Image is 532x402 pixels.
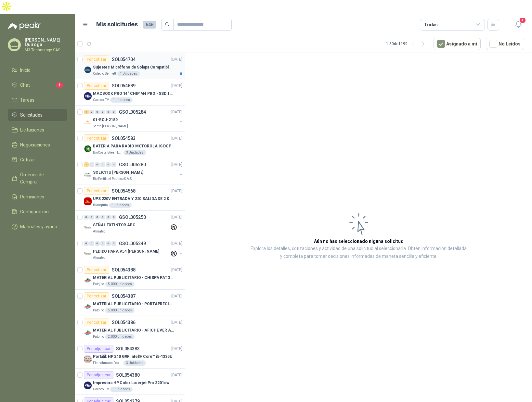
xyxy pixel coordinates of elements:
[171,162,182,168] p: [DATE]
[84,187,109,195] div: Por cotizar
[8,154,67,166] a: Cotizar
[84,108,184,129] a: 1 0 0 0 0 0 GSOL005284[DATE] Company Logo01-RQU-2189Santa [PERSON_NAME]
[25,38,67,47] p: [PERSON_NAME] Quiroga
[84,266,109,274] div: Por cotizar
[386,39,428,49] div: 1 - 50 de 1199
[75,342,185,369] a: Por adjudicarSOL054383[DATE] Company LogoPortátil: HP 240 G9R Intel® Core™ i5-1335UFleischmann Fo...
[75,316,185,342] a: Por cotizarSOL054386[DATE] Company LogoMATERIAL PUBLICITARIO - AFICHE VER ADJUNTOPatojito2.000 Un...
[84,213,184,234] a: 0 0 0 0 0 0 GSOL005250[DATE] Company LogoSEÑAL EXTINTOR ABCAlmatec
[8,22,41,30] img: Logo peakr
[89,241,94,246] div: 0
[84,134,109,142] div: Por cotizar
[93,97,109,103] p: Caracol TV
[111,162,116,167] div: 0
[84,56,109,63] div: Por cotizar
[93,203,108,208] p: Blanquita
[171,293,182,299] p: [DATE]
[171,320,182,326] p: [DATE]
[171,241,182,247] p: [DATE]
[123,360,146,366] div: 3 Unidades
[84,250,92,258] img: Company Logo
[8,220,67,233] a: Manuales y ayuda
[110,97,133,103] div: 1 Unidades
[100,241,105,246] div: 0
[20,193,44,200] span: Remisiones
[100,162,105,167] div: 0
[93,196,174,202] p: UPS 220V ENTRADA Y 220 SALIDA DE 2 KVA
[56,82,63,88] span: 1
[250,245,467,260] p: Explora los detalles, cotizaciones y actividad de una solicitud al seleccionarla. Obtén informaci...
[112,294,136,298] p: SOL054387
[171,346,182,352] p: [DATE]
[434,38,481,50] button: Asignado a mi
[84,119,92,126] img: Company Logo
[84,303,92,310] img: Company Logo
[513,19,524,31] button: 4
[93,176,133,182] p: Rio Fertil del Pacífico S.A.S.
[112,136,136,141] p: SOL054583
[111,215,116,220] div: 0
[123,150,146,155] div: 3 Unidades
[111,241,116,246] div: 0
[119,215,146,220] p: GSOL005250
[100,215,105,220] div: 0
[20,111,43,119] span: Solicitudes
[171,109,182,115] p: [DATE]
[93,143,171,149] p: BATERIA PARA RADIO MOTOROLA IS DGP
[84,110,89,114] div: 1
[93,117,118,123] p: 01-RQU-2189
[89,110,94,114] div: 0
[8,94,67,106] a: Tareas
[20,208,49,215] span: Configuración
[109,203,132,208] div: 1 Unidades
[84,241,89,246] div: 0
[171,267,182,273] p: [DATE]
[171,214,182,220] p: [DATE]
[75,369,185,395] a: Por adjudicarSOL054380[DATE] Company LogoImpresora HP Color Laserjet Pro 3201dwCaracol TV1 Unidades
[75,290,185,316] a: Por cotizarSOL054387[DATE] Company LogoMATERIAL PUBLICITARIO - PORTAPRECIOS VER ADJUNTOPatojito5....
[119,162,146,167] p: GSOL005280
[84,371,113,379] div: Por adjudicar
[93,255,105,260] p: Almatec
[84,197,92,205] img: Company Logo
[314,238,404,245] h3: Aún no has seleccionado niguna solicitud
[100,110,105,114] div: 0
[84,66,92,74] img: Company Logo
[112,268,136,272] p: SOL054388
[8,79,67,91] a: Chat1
[75,132,185,158] a: Por cotizarSOL054583[DATE] Company LogoBATERIA PARA RADIO MOTOROLA IS DGPBioCosta Green Energy S....
[93,248,159,255] p: PEDIDO PARA A54 [PERSON_NAME]
[112,83,136,88] p: SOL054689
[84,82,109,90] div: Por cotizar
[93,354,172,360] p: Portátil: HP 240 G9R Intel® Core™ i5-1335U
[93,71,116,76] p: Colegio Bennett
[171,135,182,142] p: [DATE]
[424,21,438,28] div: Todas
[75,263,185,290] a: Por cotizarSOL054388[DATE] Company LogoMATERIAL PUBLICITARIO - CHISPA PATOJITO VER ADJUNTOPatojit...
[89,215,94,220] div: 0
[112,320,136,325] p: SOL054386
[20,67,31,74] span: Inicio
[105,282,135,287] div: 5.000 Unidades
[84,276,92,284] img: Company Logo
[119,110,146,114] p: GSOL005284
[8,64,67,76] a: Inicio
[106,215,111,220] div: 0
[20,96,34,104] span: Tareas
[106,110,111,114] div: 0
[84,92,92,100] img: Company Logo
[93,64,174,70] p: Sujeetec Micrófono de Solapa Compatible con AKG Sansón Transmisor inalámbrico -
[93,91,174,97] p: MACBOOK PRO 14" CHIP M4 PRO - SSD 1TB RAM 24GB
[96,20,138,29] h1: Mis solicitudes
[519,17,526,23] span: 4
[84,161,184,182] a: 1 0 0 0 0 0 GSOL005280[DATE] Company LogoSOLICITU [PERSON_NAME]Rio Fertil del Pacífico S.A.S.
[8,139,67,151] a: Negociaciones
[93,327,174,333] p: MATERIAL PUBLICITARIO - AFICHE VER ADJUNTO
[112,189,136,193] p: SOL054568
[20,156,35,163] span: Cotizar
[93,222,136,228] p: SEÑAL EXTINTOR ABC
[8,124,67,136] a: Licitaciones
[93,308,104,313] p: Patojito
[171,83,182,89] p: [DATE]
[84,240,184,260] a: 0 0 0 0 0 0 GSOL005249[DATE] Company LogoPEDIDO PARA A54 [PERSON_NAME]Almatec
